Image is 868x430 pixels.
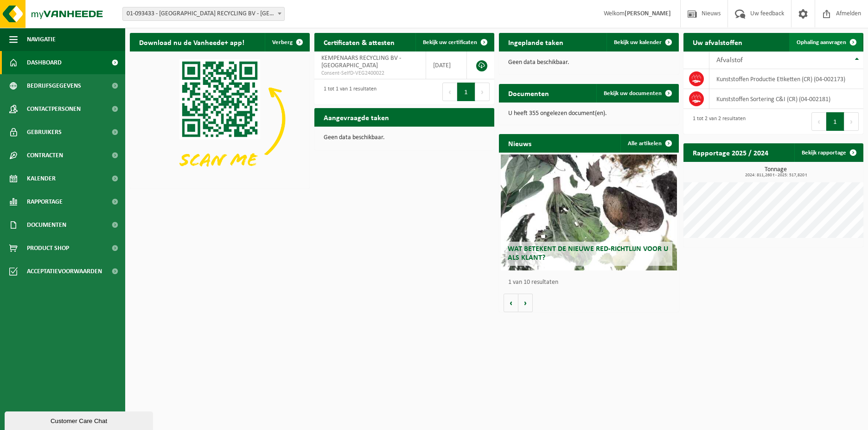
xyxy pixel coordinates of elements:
[606,33,678,51] a: Bekijk uw kalender
[797,39,846,45] span: Ophaling aanvragen
[27,28,56,51] span: Navigatie
[27,167,56,190] span: Kalender
[314,108,398,126] h2: Aangevraagde taken
[319,82,377,102] div: 1 tot 1 van 1 resultaten
[709,69,863,89] td: Kunststoffen Productie Etiketten (CR) (04-002173)
[324,135,485,141] p: Geen data beschikbaar.
[27,51,62,74] span: Dashboard
[314,33,404,51] h2: Certificaten & attesten
[596,84,678,103] a: Bekijk uw documenten
[794,143,862,162] a: Bekijk rapportage
[27,260,102,283] span: Acceptatievoorwaarden
[499,84,558,102] h2: Documenten
[27,121,62,144] span: Gebruikers
[442,83,457,101] button: Previous
[5,410,155,430] iframe: chat widget
[508,110,670,117] p: U heeft 355 ongelezen document(en).
[457,83,475,101] button: 1
[265,33,309,51] button: Verberg
[27,144,63,167] span: Contracten
[504,294,518,312] button: Vorige
[475,83,490,101] button: Next
[614,39,662,45] span: Bekijk uw kalender
[789,33,862,51] a: Ophaling aanvragen
[688,111,746,132] div: 1 tot 2 van 2 resultaten
[508,59,670,66] p: Geen data beschikbaar.
[716,57,743,64] span: Afvalstof
[620,134,678,153] a: Alle artikelen
[508,245,668,262] span: Wat betekent de nieuwe RED-richtlijn voor u als klant?
[130,33,254,51] h2: Download nu de Vanheede+ app!
[518,294,533,312] button: Volgende
[508,279,674,286] p: 1 van 10 resultaten
[826,112,844,131] button: 1
[811,112,826,131] button: Previous
[499,134,541,152] h2: Nieuws
[27,237,69,260] span: Product Shop
[27,190,63,213] span: Rapportage
[604,90,662,96] span: Bekijk uw documenten
[683,143,778,161] h2: Rapportage 2025 / 2024
[426,51,467,79] td: [DATE]
[688,167,863,178] h3: Tonnage
[27,213,66,237] span: Documenten
[844,112,859,131] button: Next
[499,33,573,51] h2: Ingeplande taken
[415,33,493,51] a: Bekijk uw certificaten
[321,70,419,77] span: Consent-SelfD-VEG2400022
[130,51,310,186] img: Download de VHEPlus App
[123,7,284,20] span: 01-093433 - KEMPENAARS RECYCLING BV - ROOSENDAAL
[688,173,863,178] span: 2024: 811,260 t - 2025: 517,820 t
[709,89,863,109] td: Kunststoffen Sortering C&I (CR) (04-002181)
[27,74,81,97] span: Bedrijfsgegevens
[272,39,293,45] span: Verberg
[27,97,81,121] span: Contactpersonen
[423,39,477,45] span: Bekijk uw certificaten
[321,55,401,69] span: KEMPENAARS RECYCLING BV - [GEOGRAPHIC_DATA]
[501,154,677,270] a: Wat betekent de nieuwe RED-richtlijn voor u als klant?
[683,33,752,51] h2: Uw afvalstoffen
[625,10,671,17] strong: [PERSON_NAME]
[122,7,285,21] span: 01-093433 - KEMPENAARS RECYCLING BV - ROOSENDAAL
